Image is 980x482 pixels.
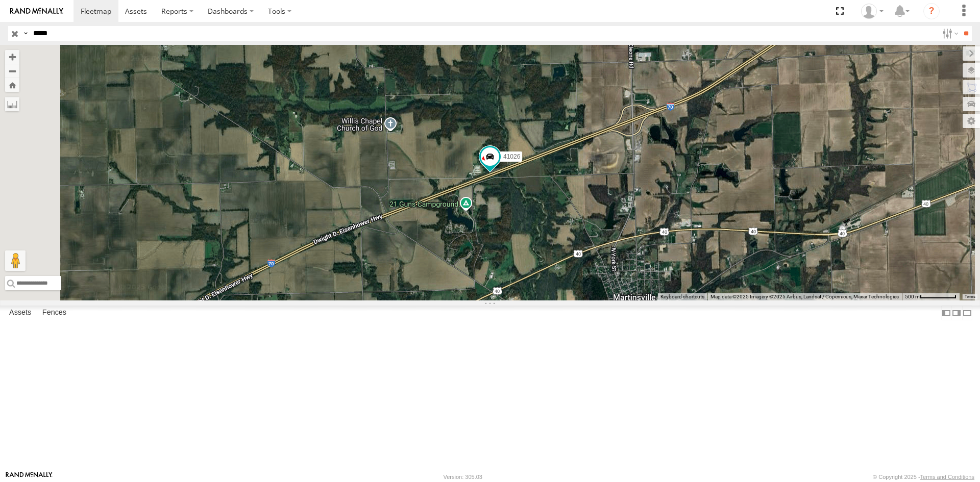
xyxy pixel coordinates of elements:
[905,294,920,299] span: 500 m
[873,474,974,480] div: © Copyright 2025 -
[37,306,71,320] label: Fences
[962,306,972,320] label: Hide Summary Table
[902,293,960,300] button: Map Scale: 500 m per 68 pixels
[923,3,940,19] i: ?
[965,295,975,299] a: Terms
[920,474,974,480] a: Terms and Conditions
[21,26,30,41] label: Search Query
[444,474,482,480] div: Version: 305.03
[938,26,960,41] label: Search Filter Options
[941,306,951,320] label: Dock Summary Table to the Left
[503,153,520,160] span: 41026
[5,97,19,111] label: Measure
[5,78,19,92] button: Zoom Home
[660,293,704,300] button: Keyboard shortcuts
[963,114,980,128] label: Map Settings
[5,50,19,64] button: Zoom in
[5,250,26,271] button: Drag Pegman onto the map to open Street View
[5,64,19,78] button: Zoom out
[6,472,53,482] a: Visit our Website
[4,306,36,320] label: Assets
[710,294,899,299] span: Map data ©2025 Imagery ©2025 Airbus, Landsat / Copernicus, Maxar Technologies
[857,4,887,19] div: Carlos Ortiz
[951,306,962,320] label: Dock Summary Table to the Right
[10,8,63,15] img: rand-logo.svg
